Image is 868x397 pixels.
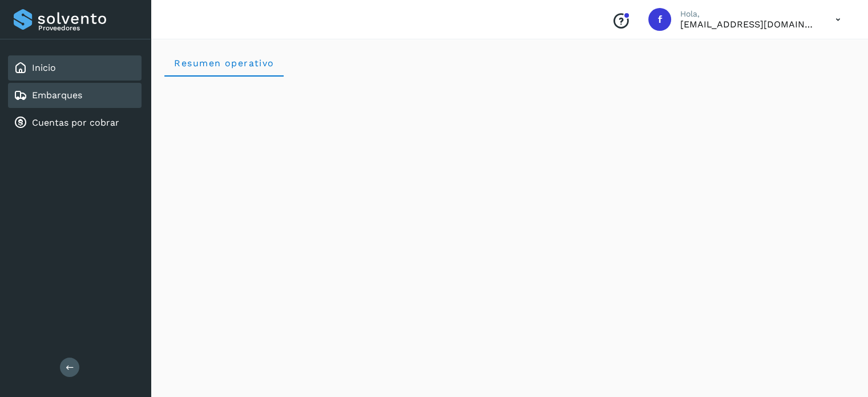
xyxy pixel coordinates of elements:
[8,83,142,108] div: Embarques
[38,24,137,32] p: Proveedores
[8,110,142,135] div: Cuentas por cobrar
[32,117,119,128] a: Cuentas por cobrar
[680,9,817,19] p: Hola,
[8,55,142,81] div: Inicio
[173,58,274,69] span: Resumen operativo
[680,19,817,30] p: facturacion@wht-transport.com
[32,90,82,101] a: Embarques
[32,62,56,73] a: Inicio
